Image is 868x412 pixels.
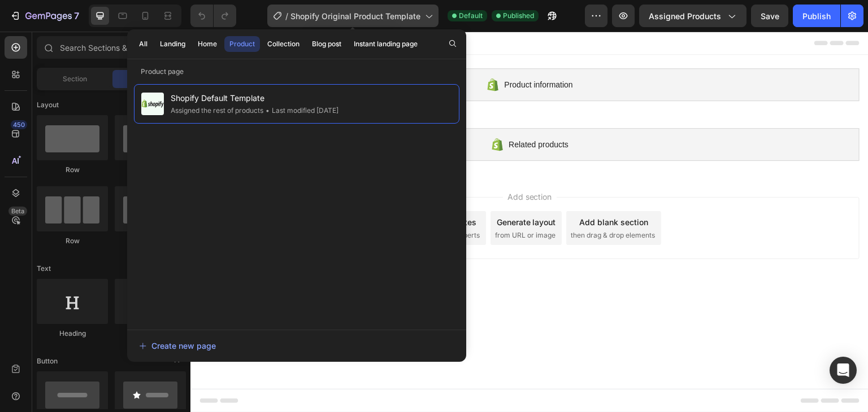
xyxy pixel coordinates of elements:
button: 7 [5,5,84,27]
span: • [266,106,270,115]
div: Collection [267,39,300,49]
div: Beta [8,207,27,216]
button: Landing [155,36,190,52]
button: Create new page [138,335,455,357]
button: All [134,36,153,52]
div: Choose templates [218,185,286,196]
button: Collection [262,36,305,52]
span: from URL or image [305,199,365,209]
button: Home [193,36,222,52]
div: Open Intercom Messenger [830,357,857,384]
div: Heading [37,328,108,339]
span: Shopify Original Product Template [290,10,420,22]
span: Product information [314,46,382,60]
div: Row [115,165,186,175]
span: Add section [313,159,366,171]
div: Generate layout [306,185,366,196]
input: Search Sections & Elements [37,36,186,59]
iframe: Design area [190,32,868,412]
span: Button [37,356,58,366]
div: Row [37,165,108,175]
button: Publish [793,5,840,27]
p: 7 [74,9,79,23]
button: Instant landing page [349,36,423,52]
span: Save [761,11,779,21]
div: Row [37,236,108,246]
div: Blog post [312,39,341,49]
span: Assigned Products [649,10,721,22]
div: Product [229,39,255,49]
div: Home [198,39,217,49]
span: Layout [37,100,59,110]
span: Published [503,11,534,21]
span: Default [459,11,483,21]
div: Publish [802,10,831,22]
div: Landing [160,39,185,49]
span: Related products [318,106,378,120]
button: Save [751,5,788,27]
button: Product [224,36,260,52]
div: Undo/Redo [190,5,236,27]
div: Text Block [115,328,186,339]
button: Blog post [307,36,346,52]
span: Shopify Default Template [171,91,338,105]
div: Add blank section [389,185,458,196]
div: Instant landing page [354,39,418,49]
div: Assigned the rest of products [171,105,263,116]
div: All [139,39,147,49]
div: 450 [11,120,27,129]
span: inspired by CRO experts [212,199,289,209]
span: / [285,10,288,22]
span: Text [37,264,51,274]
span: Section [63,74,87,84]
button: Assigned Products [639,5,747,27]
div: Row [115,236,186,246]
div: Create new page [139,340,216,352]
p: Product page [127,66,466,77]
span: then drag & drop elements [380,199,465,209]
div: Last modified [DATE] [263,105,338,116]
